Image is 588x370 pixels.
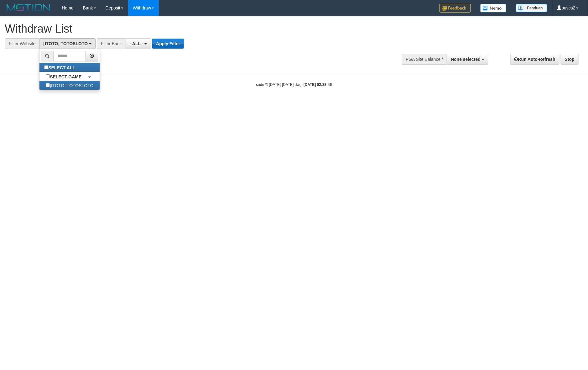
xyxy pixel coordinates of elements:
button: - ALL - [126,38,151,49]
strong: [DATE] 02:38:46 [304,82,332,87]
img: panduan.png [516,4,547,12]
a: SELECT GAME [39,72,100,81]
input: SELECT ALL [44,65,48,69]
div: Filter Website [5,38,39,49]
input: SELECT GAME [46,74,50,78]
span: None selected [451,57,481,62]
img: MOTION_logo.png [5,3,52,13]
small: code © [DATE]-[DATE] dwg | [256,82,332,87]
a: Run Auto-Refresh [510,54,559,65]
button: None selected [447,54,488,65]
h1: Withdraw List [5,23,386,35]
button: [ITOTO] TOTOSLOTO [39,38,96,49]
a: Stop [561,54,579,65]
div: PGA Site Balance / [402,54,447,65]
label: SELECT ALL [39,63,81,72]
span: - ALL - [130,41,143,46]
div: Filter Bank [97,38,126,49]
span: [ITOTO] TOTOSLOTO [43,41,88,46]
button: Apply Filter [152,39,184,49]
label: [ITOTO] TOTOSLOTO [39,81,100,90]
img: Feedback.jpg [440,4,471,13]
b: SELECT GAME [50,74,81,79]
img: Button%20Memo.svg [480,4,507,13]
input: [ITOTO] TOTOSLOTO [46,83,50,87]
